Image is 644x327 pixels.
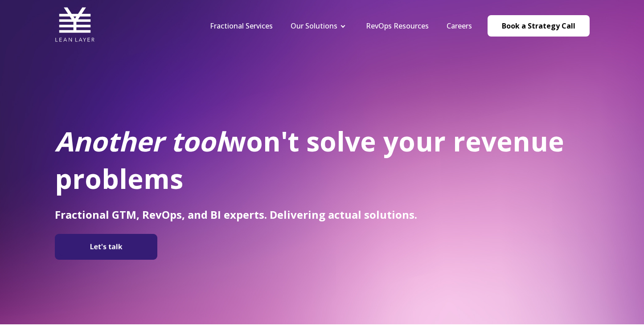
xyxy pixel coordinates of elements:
a: Book a Strategy Call [488,15,590,37]
img: Lean Layer Logo [55,4,95,45]
em: Another tool [55,123,223,159]
div: Navigation Menu [201,21,481,31]
a: RevOps Resources [366,21,429,31]
span: Fractional GTM, RevOps, and BI experts. Delivering actual solutions. [55,207,417,222]
img: Let's talk [59,237,153,256]
a: Careers [447,21,472,31]
a: Our Solutions [291,21,337,31]
a: Fractional Services [210,21,273,31]
span: won't solve your revenue problems [55,123,564,197]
